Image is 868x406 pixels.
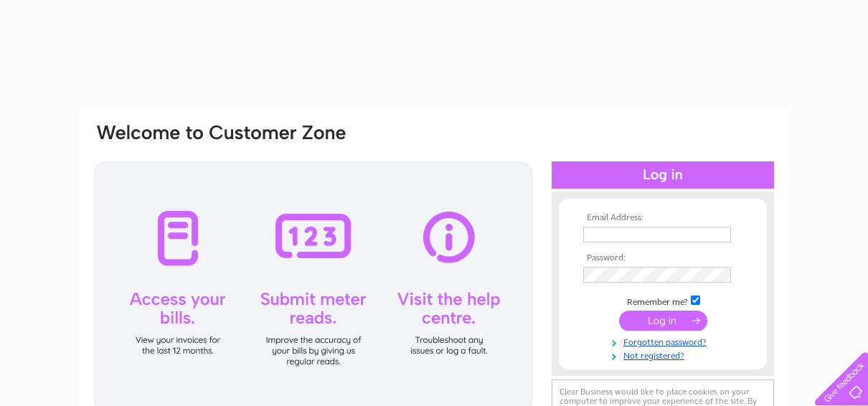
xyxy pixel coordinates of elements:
[580,213,746,223] th: Email Address:
[583,348,746,362] a: Not registered?
[619,311,707,331] input: Submit
[580,253,746,263] th: Password:
[580,293,746,308] td: Remember me?
[583,334,746,348] a: Forgotten password?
